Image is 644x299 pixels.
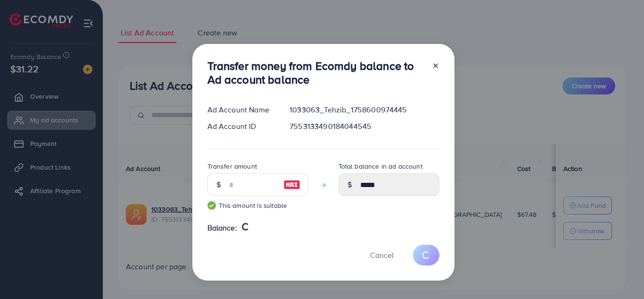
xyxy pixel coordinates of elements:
span: Cancel [370,250,394,260]
iframe: Chat [604,256,637,292]
label: Total balance in ad account [339,162,422,171]
button: Cancel [358,245,405,265]
div: Ad Account Name [200,104,282,115]
div: Ad Account ID [200,121,282,132]
img: guide [207,201,216,210]
h3: Transfer money from Ecomdy balance to Ad account balance [207,59,424,86]
span: Balance: [207,222,237,233]
img: image [283,179,300,190]
div: 7553133490184044545 [282,121,446,132]
small: This amount is suitable [207,201,308,210]
label: Transfer amount [207,162,257,171]
div: 1033063_Tehzib_1758600974445 [282,104,446,115]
